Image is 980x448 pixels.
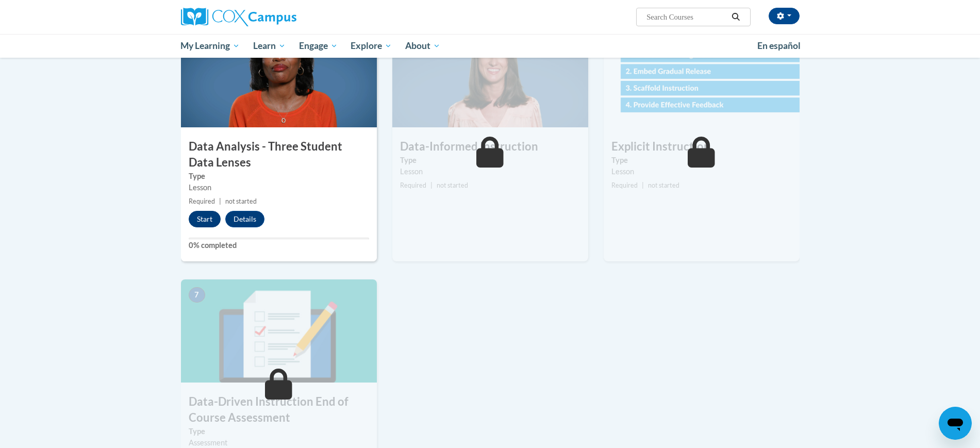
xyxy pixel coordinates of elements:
[400,181,426,189] span: Required
[189,211,221,227] button: Start
[181,8,296,26] img: Cox Campus
[246,34,292,58] a: Learn
[400,166,580,177] div: Lesson
[189,426,369,437] label: Type
[181,8,377,26] a: Cox Campus
[751,35,807,57] a: En español
[181,24,377,127] img: Course Image
[728,11,743,23] button: Search
[180,40,240,52] span: My Learning
[645,11,728,23] input: Search Courses
[648,181,679,189] span: not started
[392,139,588,155] h3: Data-Informed Instruction
[430,181,433,189] span: |
[769,8,800,24] button: Account Settings
[405,40,440,52] span: About
[181,279,377,383] img: Course Image
[611,166,792,177] div: Lesson
[165,34,815,58] div: Main menu
[181,394,377,426] h3: Data-Driven Instruction End of Course Assessment
[604,139,800,155] h3: Explicit Instruction
[611,181,638,189] span: Required
[225,211,264,227] button: Details
[189,287,205,303] span: 7
[174,34,247,58] a: My Learning
[611,155,792,166] label: Type
[344,34,398,58] a: Explore
[437,181,468,189] span: not started
[398,34,447,58] a: About
[189,182,369,193] div: Lesson
[299,40,338,52] span: Engage
[939,407,972,440] iframe: Button to launch messaging window
[351,40,392,52] span: Explore
[757,40,801,51] span: En español
[292,34,344,58] a: Engage
[189,240,369,251] label: 0% completed
[189,197,215,205] span: Required
[392,24,588,127] img: Course Image
[225,197,257,205] span: not started
[219,197,221,205] span: |
[642,181,644,189] span: |
[400,155,580,166] label: Type
[604,24,800,127] img: Course Image
[253,40,286,52] span: Learn
[181,139,377,171] h3: Data Analysis - Three Student Data Lenses
[189,171,369,182] label: Type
